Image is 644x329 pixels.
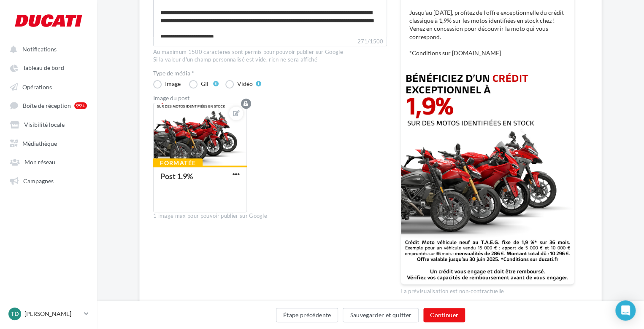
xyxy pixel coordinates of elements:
a: Médiathèque [5,135,92,150]
span: Notifications [22,45,57,53]
a: Campagnes [5,173,92,188]
div: Post 1.9% [160,171,193,181]
div: Vidéo [237,81,253,87]
a: Mon réseau [5,154,92,169]
button: Étape précédente [276,308,338,322]
button: Continuer [423,308,465,322]
span: Mon réseau [24,158,55,166]
a: Opérations [5,79,92,94]
div: Formatée [153,158,203,168]
div: 1 image max pour pouvoir publier sur Google [153,212,387,220]
div: Au maximum 1500 caractères sont permis pour pouvoir publier sur Google [153,48,387,56]
span: Visibilité locale [24,121,65,128]
div: Open Intercom Messenger [615,300,636,321]
a: Tableau de bord [5,60,92,75]
div: La prévisualisation est non-contractuelle [400,284,574,295]
div: Image [165,81,181,87]
button: Notifications [5,41,89,56]
span: Tableau de bord [23,64,64,72]
a: TD [PERSON_NAME] [7,306,90,322]
div: Image du post [153,95,387,101]
span: Opérations [22,83,52,90]
div: Si la valeur d'un champ personnalisé est vide, rien ne sera affiché [153,56,387,64]
button: Sauvegarder et quitter [343,308,419,322]
span: Boîte de réception [23,102,71,109]
label: Type de média * [153,70,387,76]
div: GIF [201,81,210,87]
span: Campagnes [23,177,54,184]
a: Boîte de réception 99+ [5,97,92,113]
p: [PERSON_NAME] [24,310,81,318]
label: 271/1500 [153,37,387,46]
a: Visibilité locale [5,116,92,131]
span: TD [11,310,19,318]
span: Médiathèque [22,139,57,147]
div: 99+ [74,102,87,109]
